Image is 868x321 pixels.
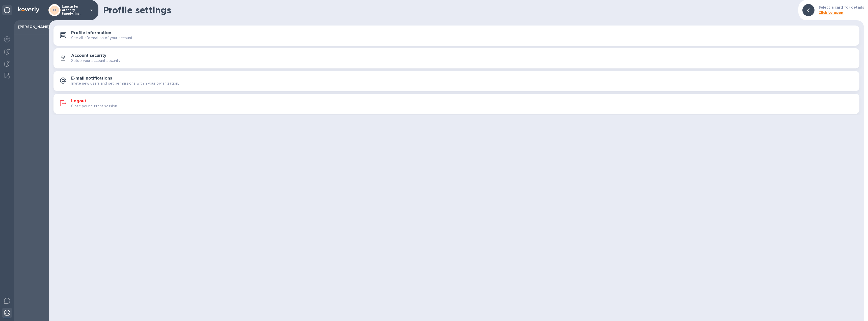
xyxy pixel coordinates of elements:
[71,76,112,81] h3: E-mail notifications
[18,24,45,29] p: [PERSON_NAME]
[53,71,859,91] button: E-mail notificationsInvite new users and set permissions within your organization.
[53,94,859,114] button: LogoutClose your current session.
[103,5,794,15] h1: Profile settings
[53,8,56,12] b: LI
[71,58,121,63] p: Setup your account security
[53,26,859,46] button: Profile informationSee all information of your account
[819,11,844,15] b: Click to open
[2,5,12,15] div: Unpin categories
[71,53,106,58] h3: Account security
[71,81,179,86] p: Invite new users and set permissions within your organization.
[62,5,87,15] p: Lancaster Archery Supply, Inc.
[819,5,864,9] b: Select a card for details
[71,31,111,35] h3: Profile information
[71,104,118,109] p: Close your current session.
[71,99,86,104] h3: Logout
[18,7,39,13] img: Logo
[53,48,859,68] button: Account securitySetup your account security
[71,35,133,41] p: See all information of your account
[4,36,10,42] img: Foreign exchange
